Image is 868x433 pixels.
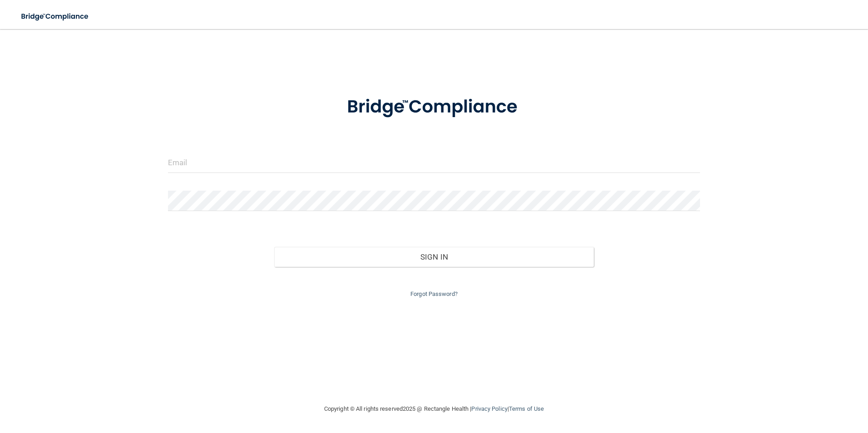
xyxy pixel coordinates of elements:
[410,290,458,297] a: Forgot Password?
[268,394,600,423] div: Copyright © All rights reserved 2025 @ Rectangle Health | |
[471,405,507,412] a: Privacy Policy
[328,84,540,131] img: bridge_compliance_login_screen.278c3ca4.svg
[509,405,544,412] a: Terms of Use
[274,247,594,267] button: Sign In
[168,153,700,173] input: Email
[14,7,97,26] img: bridge_compliance_login_screen.278c3ca4.svg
